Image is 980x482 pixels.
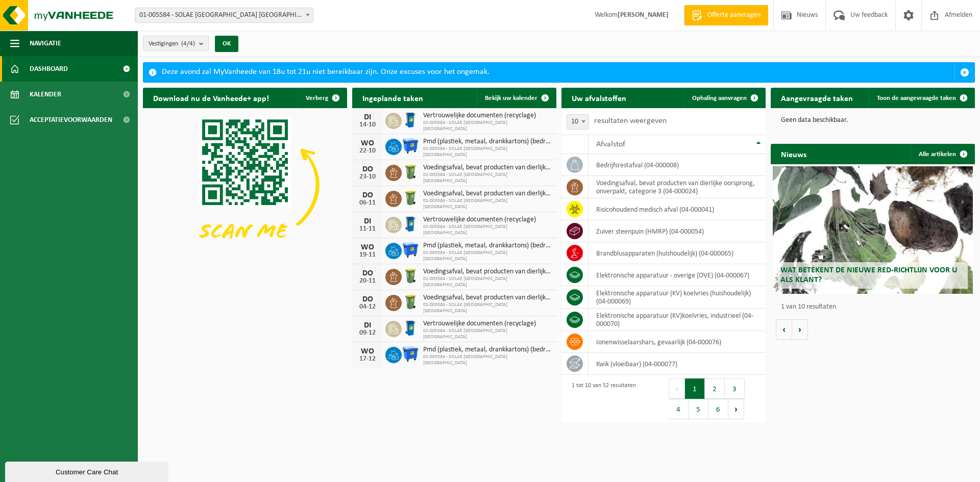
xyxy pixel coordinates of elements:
span: 01-005584 - SOLAE [GEOGRAPHIC_DATA] [GEOGRAPHIC_DATA] [423,276,551,288]
span: 01-005584 - SOLAE [GEOGRAPHIC_DATA] [GEOGRAPHIC_DATA] [423,224,551,236]
a: Bekijk uw kalender [477,88,555,108]
td: ionenwisselaarshars, gevaarlijk (04-000076) [589,331,766,353]
count: (4/4) [181,40,195,47]
div: 14-10 [357,121,378,129]
span: Vestigingen [149,36,195,52]
button: Vorige [776,319,792,340]
a: Toon de aangevraagde taken [869,88,974,108]
a: Ophaling aanvragen [684,88,765,108]
td: elektronische apparatuur - overige (OVE) (04-000067) [589,264,766,286]
button: Next [728,399,744,419]
a: Wat betekent de nieuwe RED-richtlijn voor u als klant? [773,166,973,294]
button: Volgende [792,319,808,340]
td: elektronische apparatuur (KV) koelvries (huishoudelijk) (04-000069) [589,286,766,309]
span: 01-005584 - SOLAE [GEOGRAPHIC_DATA] [GEOGRAPHIC_DATA] [423,198,551,210]
button: 2 [705,378,725,399]
div: 22-10 [357,147,378,155]
h2: Nieuws [771,144,817,164]
td: bedrijfsrestafval (04-000008) [589,154,766,176]
span: Acceptatievoorwaarden [30,107,112,133]
img: WB-0240-HPE-BE-09 [402,111,419,129]
span: 01-005584 - SOLAE [GEOGRAPHIC_DATA] [GEOGRAPHIC_DATA] [423,302,551,314]
p: Geen data beschikbaar. [781,117,965,124]
span: Voedingsafval, bevat producten van dierlijke oorsprong, onverpakt, categorie 3 [423,294,551,302]
span: Afvalstof [596,140,625,148]
button: OK [215,36,238,52]
span: Voedingsafval, bevat producten van dierlijke oorsprong, onverpakt, categorie 3 [423,164,551,172]
img: WB-0240-HPE-BE-09 [402,215,419,233]
span: Bekijk uw kalender [485,95,537,102]
a: Offerte aanvragen [684,5,768,26]
span: Ophaling aanvragen [692,95,747,102]
span: 01-005584 - SOLAE [GEOGRAPHIC_DATA] [GEOGRAPHIC_DATA] [423,354,551,366]
span: Voedingsafval, bevat producten van dierlijke oorsprong, onverpakt, categorie 3 [423,190,551,198]
span: 01-005584 - SOLAE [GEOGRAPHIC_DATA] [GEOGRAPHIC_DATA] [423,120,551,132]
div: WO [357,347,378,356]
span: 01-005584 - SOLAE [GEOGRAPHIC_DATA] [GEOGRAPHIC_DATA] [423,328,551,340]
td: elektronische apparatuur (KV)koelvries, industrieel (04-000070) [589,309,766,331]
span: 01-005584 - SOLAE [GEOGRAPHIC_DATA] [GEOGRAPHIC_DATA] [423,172,551,184]
strong: [PERSON_NAME] [618,11,669,19]
span: Vertrouwelijke documenten (recyclage) [423,216,551,224]
div: Deze avond zal MyVanheede van 18u tot 21u niet bereikbaar zijn. Onze excuses voor het ongemak. [162,63,954,82]
div: DO [357,295,378,303]
span: Toon de aangevraagde taken [877,95,956,102]
h2: Uw afvalstoffen [561,88,636,108]
div: 09-12 [357,329,378,337]
span: 10 [567,114,589,130]
span: Verberg [306,95,328,102]
div: DI [357,113,378,121]
div: WO [357,139,378,147]
div: DI [357,321,378,329]
div: 23-10 [357,173,378,181]
img: WB-1100-HPE-BE-01 [402,241,419,259]
div: 20-11 [357,277,378,285]
span: Navigatie [30,31,61,56]
label: resultaten weergeven [594,117,667,125]
span: Vertrouwelijke documenten (recyclage) [423,112,551,120]
div: 06-11 [357,199,378,207]
td: risicohoudend medisch afval (04-000041) [589,198,766,220]
div: WO [357,243,378,251]
span: Wat betekent de nieuwe RED-richtlijn voor u als klant? [780,266,957,284]
span: 01-005584 - SOLAE BELGIUM NV - IEPER [135,8,313,23]
span: 01-005584 - SOLAE BELGIUM NV - IEPER [135,8,313,22]
p: 1 van 10 resultaten [781,303,970,311]
div: DO [357,269,378,277]
img: WB-0240-HPE-GN-50 [402,189,419,207]
td: brandblusapparaten (huishoudelijk) (04-000065) [589,242,766,264]
div: 1 tot 10 van 52 resultaten [567,377,636,420]
a: Alle artikelen [911,144,974,164]
div: DI [357,217,378,225]
button: Vestigingen(4/4) [143,36,209,51]
div: 04-12 [357,303,378,311]
button: 3 [725,378,745,399]
span: Kalender [30,82,61,107]
span: Vertrouwelijke documenten (recyclage) [423,320,551,328]
span: Dashboard [30,56,68,82]
button: 1 [685,378,705,399]
td: zuiver steenpuin (HMRP) (04-000054) [589,220,766,242]
img: WB-1100-HPE-BE-01 [402,345,419,363]
img: Download de VHEPlus App [143,108,347,261]
img: WB-0240-HPE-GN-50 [402,267,419,285]
button: Verberg [298,88,346,108]
div: 17-12 [357,356,378,363]
span: Pmd (plastiek, metaal, drankkartons) (bedrijven) [423,138,551,146]
span: 01-005584 - SOLAE [GEOGRAPHIC_DATA] [GEOGRAPHIC_DATA] [423,250,551,262]
iframe: chat widget [5,460,170,482]
div: 19-11 [357,251,378,259]
span: Offerte aanvragen [705,10,763,20]
div: DO [357,165,378,173]
div: DO [357,191,378,199]
button: 4 [669,399,689,419]
span: Pmd (plastiek, metaal, drankkartons) (bedrijven) [423,242,551,250]
h2: Ingeplande taken [352,88,433,108]
button: 6 [708,399,728,419]
img: WB-0240-HPE-GN-50 [402,293,419,311]
td: kwik (vloeibaar) (04-000077) [589,353,766,375]
td: voedingsafval, bevat producten van dierlijke oorsprong, onverpakt, categorie 3 (04-000024) [589,176,766,198]
span: Voedingsafval, bevat producten van dierlijke oorsprong, onverpakt, categorie 3 [423,268,551,276]
div: 11-11 [357,225,378,233]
